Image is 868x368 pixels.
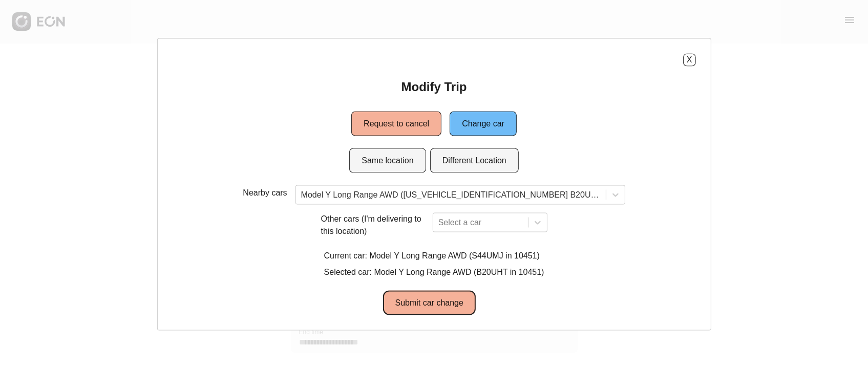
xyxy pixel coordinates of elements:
p: Other cars (I'm delivering to this location) [321,212,429,237]
button: Submit car change [383,290,476,315]
p: Current car: Model Y Long Range AWD (S44UMJ in 10451) [324,249,544,262]
button: Request to cancel [351,111,441,136]
button: Different Location [430,148,519,172]
p: Selected car: Model Y Long Range AWD (B20UHT in 10451) [324,266,544,278]
button: Change car [450,111,517,136]
h2: Modify Trip [401,78,467,95]
p: Nearby cars [243,186,287,199]
button: X [683,53,696,66]
button: Same location [349,148,426,172]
